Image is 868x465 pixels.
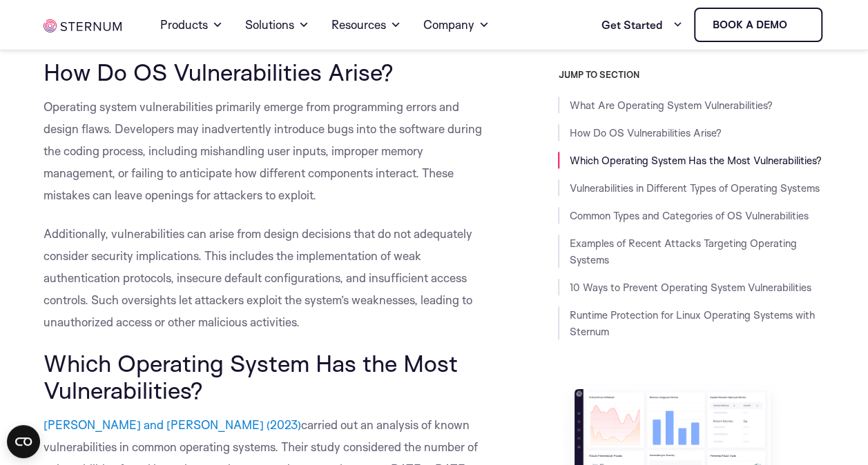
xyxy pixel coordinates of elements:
a: [PERSON_NAME] and [PERSON_NAME] (2023) [44,417,301,432]
a: Runtime Protection for Linux Operating Systems with Sternum [569,308,814,338]
span: Which Operating System Has the Most Vulnerabilities? [44,348,458,404]
span: Additionally, vulnerabilities can arise from design decisions that do not adequately consider sec... [44,226,472,329]
a: Get Started [601,11,683,39]
a: Vulnerabilities in Different Types of Operating Systems [569,181,819,195]
button: Open CMP widget [7,425,40,458]
a: 10 Ways to Prevent Operating System Vulnerabilities [569,281,811,294]
a: Book a demo [694,8,822,42]
a: Common Types and Categories of OS Vulnerabilities [569,209,808,222]
span: Operating system vulnerabilities primarily emerge from programming errors and design flaws. Devel... [44,99,482,202]
h3: JUMP TO SECTION [558,69,824,80]
a: How Do OS Vulnerabilities Arise? [569,126,721,139]
span: How Do OS Vulnerabilities Arise? [44,57,394,86]
a: What Are Operating System Vulnerabilities? [569,99,772,112]
a: Examples of Recent Attacks Targeting Operating Systems [569,237,796,266]
img: sternum iot [44,19,122,32]
img: sternum iot [793,19,804,30]
a: Which Operating System Has the Most Vulnerabilities? [569,154,821,167]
